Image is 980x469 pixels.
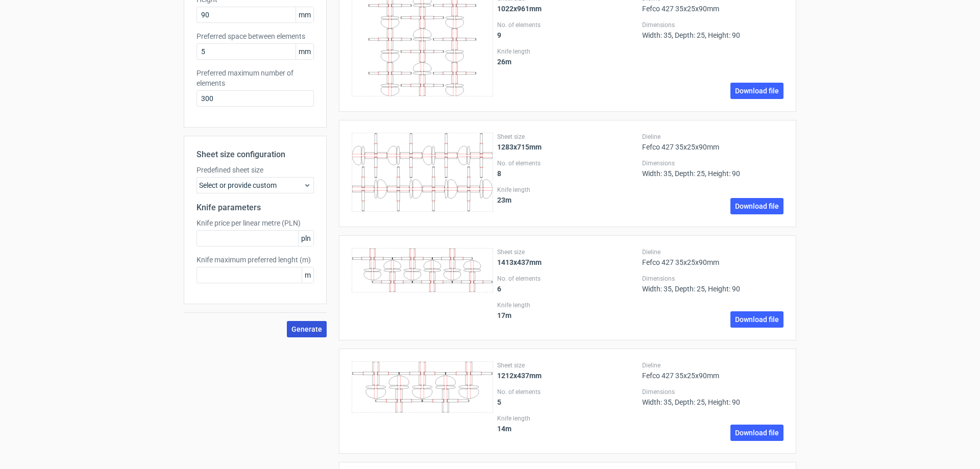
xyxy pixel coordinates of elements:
div: Width: 35, Depth: 25, Height: 90 [642,21,783,39]
div: Width: 35, Depth: 25, Height: 90 [642,388,783,406]
label: Knife maximum preferred lenght (m) [197,255,314,265]
div: Select or provide custom [197,177,314,193]
span: mm [296,44,313,59]
strong: 5 [497,398,501,406]
label: Preferred space between elements [197,31,314,41]
label: Dimensions [642,21,783,29]
strong: 26 m [497,58,511,66]
strong: 1283x715mm [497,143,542,151]
label: Knife length [497,301,639,309]
label: Dimensions [642,159,783,167]
h2: Sheet size configuration [197,149,314,161]
span: pln [298,231,313,246]
div: Fefco 427 35x25x90mm [642,361,783,380]
div: Fefco 427 35x25x90mm [642,133,783,151]
label: Knife price per linear metre (PLN) [197,218,314,228]
label: Dieline [642,133,783,141]
button: Generate [287,321,327,337]
span: m [302,267,313,283]
a: Download file [730,83,783,99]
strong: 23 m [497,196,511,204]
label: No. of elements [497,275,639,283]
label: Knife length [497,414,639,423]
div: Width: 35, Depth: 25, Height: 90 [642,159,783,178]
a: Download file [730,198,783,214]
strong: 1022x961mm [497,5,542,13]
strong: 14 m [497,425,511,433]
a: Download file [730,311,783,328]
label: Knife length [497,186,639,194]
strong: 9 [497,31,501,39]
label: Dieline [642,361,783,369]
label: Preferred maximum number of elements [197,68,314,88]
label: Dimensions [642,275,783,283]
label: Sheet size [497,133,639,141]
div: Fefco 427 35x25x90mm [642,248,783,266]
label: Sheet size [497,361,639,369]
strong: 8 [497,169,501,178]
strong: 6 [497,285,501,293]
span: Generate [291,326,322,333]
label: Predefined sheet size [197,165,314,175]
strong: 1212x437mm [497,372,542,380]
label: Dimensions [642,388,783,396]
label: No. of elements [497,388,639,396]
h2: Knife parameters [197,202,314,214]
label: Sheet size [497,248,639,256]
a: Download file [730,425,783,441]
div: Width: 35, Depth: 25, Height: 90 [642,275,783,293]
strong: 17 m [497,311,511,319]
label: Knife length [497,47,639,56]
strong: 1413x437mm [497,258,542,266]
label: No. of elements [497,21,639,29]
span: mm [296,7,313,22]
label: No. of elements [497,159,639,167]
label: Dieline [642,248,783,256]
